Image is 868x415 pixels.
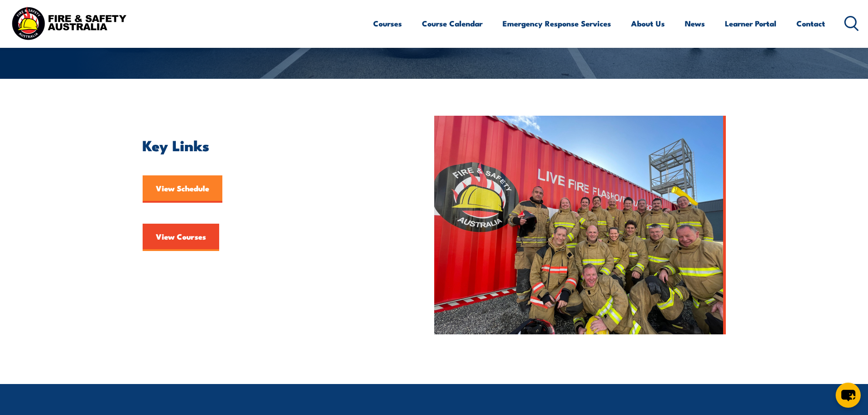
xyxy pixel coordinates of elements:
[725,11,776,36] a: Learner Portal
[503,11,611,36] a: Emergency Response Services
[631,11,665,36] a: About Us
[434,116,726,334] img: FSA People – Team photo aug 2023
[796,11,825,36] a: Contact
[836,383,861,408] button: chat-button
[422,11,483,36] a: Course Calendar
[373,11,402,36] a: Courses
[685,11,705,36] a: News
[143,224,219,251] a: View Courses
[143,175,222,203] a: View Schedule
[143,138,392,151] h2: Key Links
